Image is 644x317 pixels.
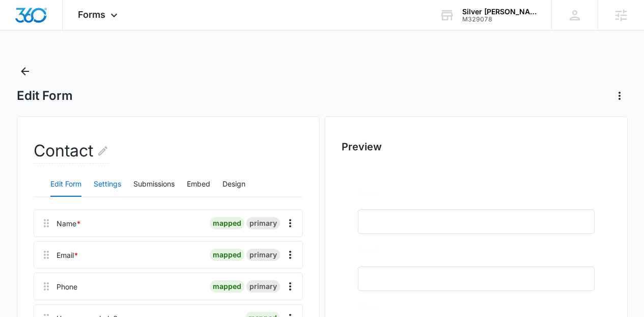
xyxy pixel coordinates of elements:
[282,278,298,295] button: Overflow Menu
[282,247,298,263] button: Overflow Menu
[210,249,244,261] div: mapped
[210,217,244,229] div: mapped
[57,281,77,292] div: Phone
[34,139,109,164] h2: Contact
[57,218,81,229] div: Name
[50,172,81,197] button: Edit Form
[611,88,628,104] button: Actions
[210,280,244,293] div: mapped
[17,63,33,80] button: Back
[282,215,298,231] button: Overflow Menu
[17,88,73,103] h1: Edit Form
[246,249,280,261] div: primary
[57,250,78,260] div: Email
[78,9,105,20] span: Forms
[342,139,611,154] h2: Preview
[7,293,30,301] span: Submit
[246,217,280,229] div: primary
[462,8,537,16] div: account name
[94,172,121,197] button: Settings
[187,172,210,197] button: Embed
[222,172,245,197] button: Design
[133,172,175,197] button: Submissions
[201,282,331,312] iframe: reCAPTCHA
[97,139,109,163] button: Edit Form Name
[246,280,280,293] div: primary
[462,16,537,23] div: account id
